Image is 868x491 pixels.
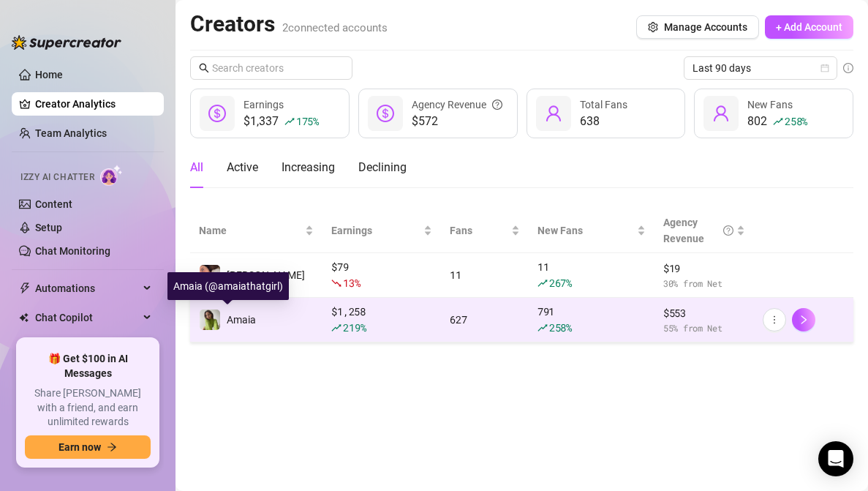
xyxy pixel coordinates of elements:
[167,272,289,300] div: Amaia (@amaiathatgirl)
[190,10,388,38] h2: Creators
[537,278,548,288] span: rise
[100,165,123,186] img: AI Chatter
[580,113,627,130] div: 638
[200,310,220,330] img: Amaia
[35,69,63,80] a: Home
[792,308,815,331] button: right
[492,97,502,113] span: question-circle
[723,214,733,247] span: question-circle
[799,315,809,325] span: right
[331,222,420,239] span: Earnings
[25,352,151,381] span: 🎁 Get $100 in AI Messages
[450,222,508,239] span: Fans
[12,35,121,50] img: logo-BBDzfeDw.svg
[35,245,110,257] a: Chat Monitoring
[820,64,829,72] span: calendar
[580,99,627,110] span: Total Fans
[765,15,853,39] button: + Add Account
[35,277,139,300] span: Automations
[331,323,341,333] span: rise
[25,386,151,430] span: Share [PERSON_NAME] with a friend, and earn unlimited rewards
[343,276,360,290] span: 13 %
[441,209,529,253] th: Fans
[343,321,366,334] span: 219 %
[199,63,209,73] span: search
[537,304,646,336] div: 791
[450,312,520,328] div: 627
[190,209,322,253] th: Name
[35,198,72,210] a: Content
[549,276,572,290] span: 267 %
[107,442,117,452] span: arrow-right
[663,277,745,291] span: 30 % from Net
[358,159,407,176] div: Declining
[663,261,745,277] span: $ 19
[244,113,319,130] div: $1,337
[284,116,295,127] span: rise
[712,105,730,122] span: user
[208,105,226,122] span: dollar-circle
[212,60,332,76] input: Search creators
[843,63,853,73] span: info-circle
[769,315,780,325] span: more
[227,159,258,176] div: Active
[377,105,394,122] span: dollar-circle
[692,57,829,79] span: Last 90 days
[785,114,807,128] span: 258 %
[282,159,335,176] div: Increasing
[35,306,139,329] span: Chat Copilot
[19,312,29,323] img: Chat Copilot
[663,305,745,321] span: $ 553
[25,435,151,459] button: Earn nowarrow-right
[818,441,853,476] div: Open Intercom Messenger
[537,259,646,291] div: 11
[648,22,658,32] span: setting
[412,97,502,113] div: Agency Revenue
[227,269,305,281] span: [PERSON_NAME]
[35,222,62,233] a: Setup
[35,92,152,116] a: Creator Analytics
[35,127,107,139] a: Team Analytics
[282,21,388,34] span: 2 connected accounts
[537,323,548,333] span: rise
[199,222,302,239] span: Name
[190,159,203,176] div: All
[331,278,341,288] span: fall
[20,170,94,184] span: Izzy AI Chatter
[200,265,220,285] img: Taylor
[549,321,572,334] span: 258 %
[529,209,654,253] th: New Fans
[664,21,747,33] span: Manage Accounts
[331,304,432,336] div: $ 1,258
[227,314,256,326] span: Amaia
[747,99,793,110] span: New Fans
[537,222,634,239] span: New Fans
[59,441,101,453] span: Earn now
[663,214,733,247] div: Agency Revenue
[19,282,31,294] span: thunderbolt
[545,105,562,122] span: user
[322,209,441,253] th: Earnings
[773,116,783,127] span: rise
[636,15,759,39] button: Manage Accounts
[331,259,432,291] div: $ 79
[296,114,319,128] span: 175 %
[776,21,842,33] span: + Add Account
[747,113,807,130] div: 802
[412,113,502,130] span: $572
[244,99,284,110] span: Earnings
[450,267,520,283] div: 11
[663,321,745,335] span: 55 % from Net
